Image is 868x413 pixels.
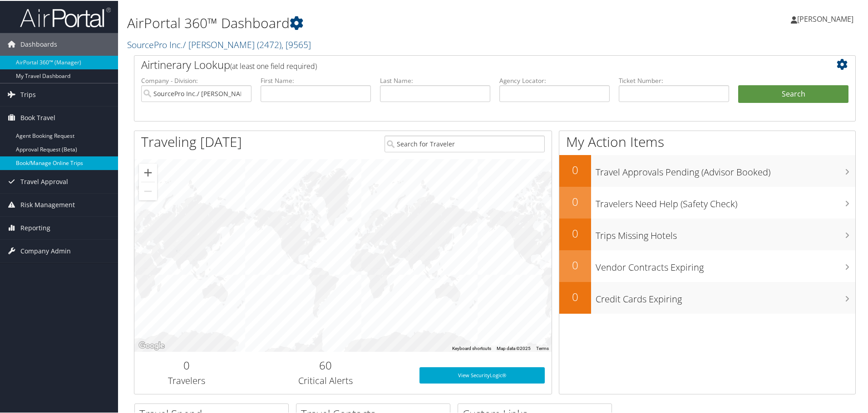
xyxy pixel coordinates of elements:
[559,186,855,218] a: 0Travelers Need Help (Safety Check)
[20,32,57,55] span: Dashboards
[738,84,848,102] button: Search
[139,163,157,181] button: Zoom in
[559,161,591,177] h2: 0
[619,75,729,84] label: Ticket Number:
[20,6,111,27] img: airportal-logo.png
[791,5,863,32] a: [PERSON_NAME]
[20,239,71,262] span: Company Admin
[419,366,545,383] a: View SecurityLogic®
[127,13,617,32] h1: AirPortal 360™ Dashboard
[281,38,311,50] span: , [ 9565 ]
[20,83,36,105] span: Trips
[559,154,855,186] a: 0Travel Approvals Pending (Advisor Booked)
[452,345,491,351] button: Keyboard shortcuts
[141,75,252,84] label: Company - Division:
[127,38,311,50] a: SourcePro Inc./ [PERSON_NAME]
[536,345,549,350] a: Terms (opens in new tab)
[141,131,242,151] h1: Traveling [DATE]
[137,339,167,351] a: Open this area in Google Maps (opens a new window)
[559,257,591,272] h2: 0
[137,339,167,351] img: Google
[559,225,591,240] h2: 0
[141,56,789,72] h2: Airtinerary Lookup
[596,256,855,273] h3: Vendor Contracts Expiring
[596,287,855,305] h3: Credit Cards Expiring
[20,216,50,238] span: Reporting
[596,224,855,241] h3: Trips Missing Hotels
[20,193,75,215] span: Risk Management
[596,160,855,178] h3: Travel Approvals Pending (Advisor Booked)
[141,357,232,372] h2: 0
[559,193,591,209] h2: 0
[499,75,610,84] label: Agency Locator:
[596,192,855,209] h3: Travelers Need Help (Safety Check)
[497,345,531,350] span: Map data ©2025
[559,281,855,313] a: 0Credit Cards Expiring
[797,13,853,23] span: [PERSON_NAME]
[246,357,406,372] h2: 60
[141,374,232,386] h3: Travelers
[261,75,371,84] label: First Name:
[20,170,68,192] span: Travel Approval
[559,288,591,304] h2: 0
[559,218,855,249] a: 0Trips Missing Hotels
[385,135,545,151] input: Search for Traveler
[20,106,55,128] span: Book Travel
[257,38,281,50] span: ( 2472 )
[246,374,406,386] h3: Critical Alerts
[380,75,490,84] label: Last Name:
[559,131,855,151] h1: My Action Items
[230,60,317,70] span: (at least one field required)
[559,249,855,281] a: 0Vendor Contracts Expiring
[139,181,157,199] button: Zoom out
